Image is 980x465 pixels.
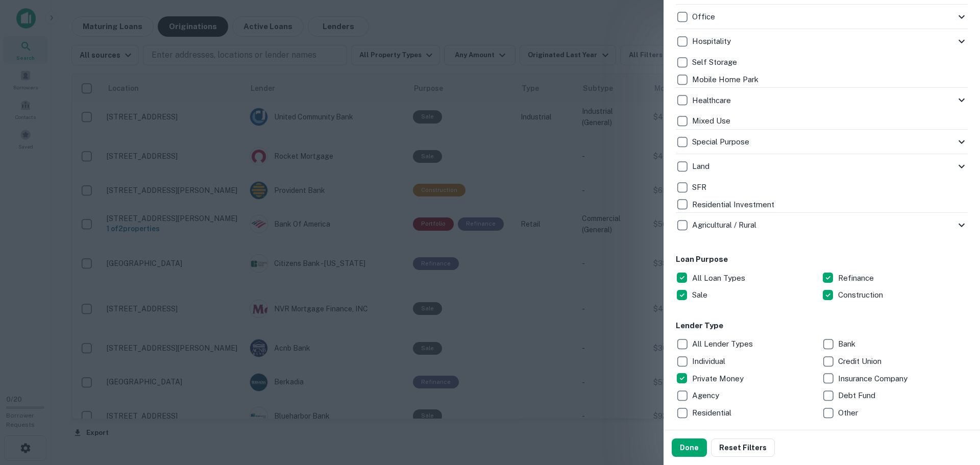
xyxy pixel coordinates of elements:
[838,389,877,402] p: Debt Fund
[838,407,860,419] p: Other
[838,338,857,350] p: Bank
[676,320,968,332] h6: Lender Type
[838,272,876,284] p: Refinance
[838,355,884,368] p: Credit Union
[676,154,968,179] div: Land
[676,130,968,154] div: Special Purpose
[692,94,733,107] p: Healthcare
[692,115,732,127] p: Mixed Use
[692,199,776,211] p: Residential Investment
[692,373,746,385] p: Private Money
[838,373,910,385] p: Insurance Company
[676,5,968,29] div: Office
[676,213,968,237] div: Agricultural / Rural
[692,11,717,23] p: Office
[692,181,708,193] p: SFR
[929,383,980,432] iframe: Chat Widget
[692,289,709,301] p: Sale
[676,29,968,54] div: Hospitality
[692,56,739,68] p: Self Storage
[692,272,747,284] p: All Loan Types
[676,254,968,265] h6: Loan Purpose
[692,74,761,86] p: Mobile Home Park
[692,389,721,402] p: Agency
[692,136,751,148] p: Special Purpose
[711,438,775,457] button: Reset Filters
[692,355,727,368] p: Individual
[692,35,733,47] p: Hospitality
[692,160,712,173] p: Land
[692,338,755,350] p: All Lender Types
[692,407,733,419] p: Residential
[676,88,968,112] div: Healthcare
[672,438,707,457] button: Done
[838,289,885,301] p: Construction
[692,219,758,231] p: Agricultural / Rural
